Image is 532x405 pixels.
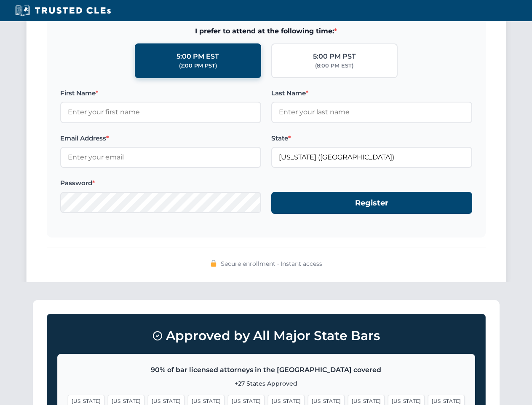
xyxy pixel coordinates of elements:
[60,147,261,168] input: Enter your email
[210,260,217,267] img: 🔒
[68,364,465,375] p: 90% of bar licensed attorneys in the [GEOGRAPHIC_DATA] covered
[60,88,261,98] label: First Name
[315,62,353,70] div: (8:00 PM EST)
[13,4,113,17] img: Trusted CLEs
[221,259,322,268] span: Secure enrollment • Instant access
[60,102,261,123] input: Enter your first name
[271,192,472,214] button: Register
[68,379,465,388] p: +27 States Approved
[179,62,217,70] div: (2:00 PM PST)
[313,51,356,62] div: 5:00 PM PST
[57,324,475,347] h3: Approved by All Major State Bars
[271,88,472,98] label: Last Name
[60,26,472,37] span: I prefer to attend at the following time:
[271,102,472,123] input: Enter your last name
[271,133,472,143] label: State
[271,147,472,168] input: Arizona (AZ)
[60,133,261,143] label: Email Address
[176,51,219,62] div: 5:00 PM EST
[60,178,261,188] label: Password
